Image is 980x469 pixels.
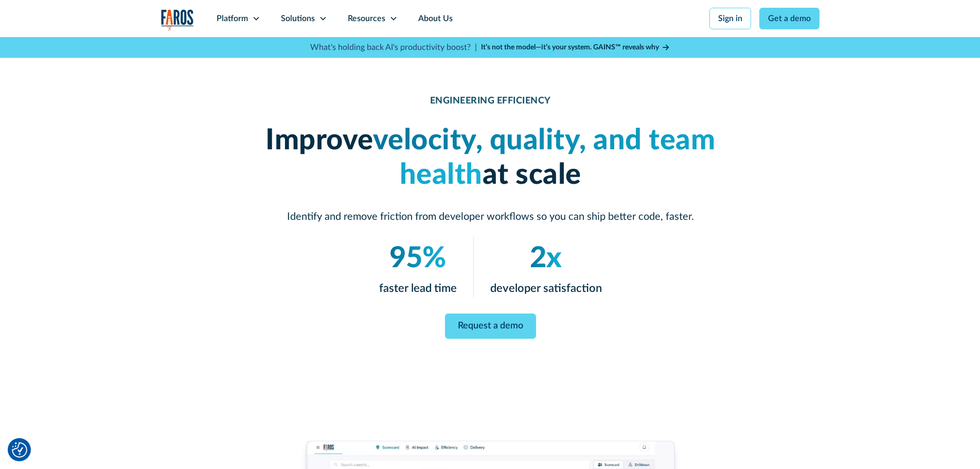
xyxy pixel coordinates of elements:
[12,442,27,458] img: Revisit consent button
[481,42,670,53] a: It’s not the model—it’s your system. GAINS™ reveals why
[348,12,385,25] div: Resources
[481,44,659,51] strong: It’s not the model—it’s your system. GAINS™ reveals why
[310,41,477,54] p: What's holding back AI's productivity boost? |
[161,9,194,30] img: Logo of the analytics and reporting company Faros.
[161,9,194,30] a: home
[379,280,456,297] p: faster lead time
[430,96,550,107] div: ENGINEERING EFFICIENCY
[444,314,536,339] a: Request a demo
[759,8,819,29] a: Get a demo
[12,442,27,458] button: Cookie Settings
[709,8,751,29] a: Sign in
[281,12,315,25] div: Solutions
[490,280,601,297] p: developer satisfaction
[217,12,248,25] div: Platform
[389,244,446,273] em: 95%
[530,244,562,273] em: 2x
[243,124,737,193] h1: Improve at scale
[243,209,737,224] p: Identify and remove friction from developer workflows so you can ship better code, faster.
[372,126,715,189] em: velocity, quality, and team health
